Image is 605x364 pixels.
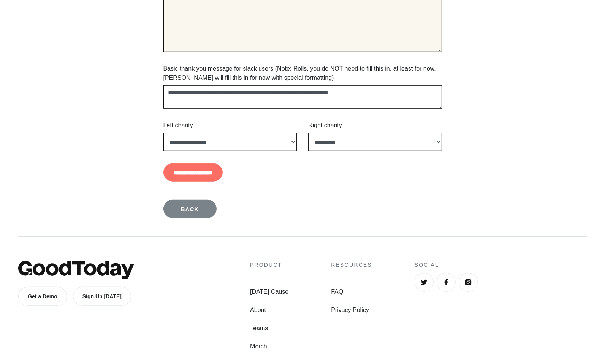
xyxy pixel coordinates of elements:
img: Instagram [464,279,472,286]
label: Basic thank you message for slack users (Note: Rolls, you do NOT need to fill this in, at least f... [163,64,442,82]
a: Facebook [437,273,456,292]
img: GoodToday [18,261,134,279]
label: Left charity [163,121,193,130]
a: About [250,305,288,315]
h4: Resources [331,261,372,269]
a: Back [163,200,217,218]
a: Teams [250,324,288,333]
a: Get a Demo [18,287,67,306]
h4: Social [415,261,587,269]
a: Twitter [415,273,434,292]
a: Merch [250,342,288,351]
label: Right charity [308,121,342,130]
a: Instagram [459,273,478,292]
a: FAQ [331,287,372,296]
a: [DATE] Cause [250,287,288,296]
a: Privacy Policy [331,305,372,315]
img: Facebook [442,279,450,286]
h4: Product [250,261,288,269]
a: Sign Up [DATE] [73,287,131,306]
img: Twitter [420,279,428,286]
